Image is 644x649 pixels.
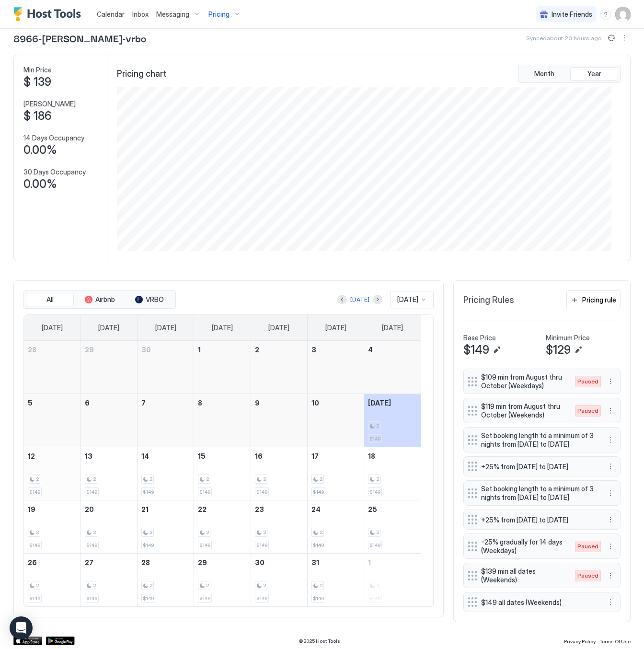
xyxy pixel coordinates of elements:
span: 1 [198,346,201,354]
span: 30 [255,558,264,567]
span: 1 [368,558,371,567]
button: All [26,293,74,306]
span: $149 [369,542,380,548]
div: menu [605,405,616,417]
td: September 28, 2025 [24,341,80,394]
a: October 24, 2025 [308,500,364,518]
button: More options [605,514,616,525]
a: October 7, 2025 [138,394,194,412]
span: $139 min all dates (Weekends) [481,567,565,584]
span: Synced about 20 hours ago [526,35,602,42]
span: $149 [256,542,267,548]
span: Paused [577,542,598,551]
span: $149 [256,489,267,495]
td: November 1, 2025 [364,554,421,607]
span: 13 [85,452,92,460]
span: Year [587,70,601,78]
span: 2 [93,529,96,535]
span: 2 [149,476,152,482]
span: 2 [93,582,96,589]
div: menu [605,570,616,581]
td: October 15, 2025 [194,447,251,500]
a: Thursday [259,315,299,341]
td: October 8, 2025 [194,394,251,447]
span: 6 [85,399,90,407]
span: 2 [320,582,322,589]
span: 25 [368,505,377,513]
div: App Store [13,637,42,645]
button: Month [520,67,568,81]
a: October 4, 2025 [364,341,421,359]
span: Inbox [132,10,149,18]
a: October 15, 2025 [194,447,250,465]
div: menu [605,376,616,387]
div: [DATE] [350,295,369,304]
a: Tuesday [146,315,186,341]
span: $149 [86,595,97,602]
div: Set booking length to a minimum of 3 nights from [DATE] to [DATE] menu [463,480,621,506]
td: October 23, 2025 [251,500,307,554]
span: $149 [86,489,97,495]
button: More options [605,541,616,552]
a: Inbox [132,9,149,19]
a: October 25, 2025 [364,500,421,518]
span: 2 [255,346,259,354]
div: Set booking length to a minimum of 3 nights from [DATE] to [DATE] menu [463,427,621,452]
span: [PERSON_NAME] [23,100,76,108]
button: [DATE] [349,294,371,305]
span: Paused [577,571,598,580]
a: October 14, 2025 [138,447,194,465]
div: +25% from [DATE] to [DATE] menu [463,456,621,476]
a: October 22, 2025 [194,500,250,518]
span: [DATE] [397,295,418,304]
a: Terms Of Use [599,636,631,646]
a: October 10, 2025 [308,394,364,412]
td: October 31, 2025 [307,554,364,607]
span: Pricing Rules [463,295,514,306]
button: More options [605,405,616,417]
a: Wednesday [202,315,242,341]
button: Next month [373,295,382,304]
span: Set booking length to a minimum of 3 nights from [DATE] to [DATE] [481,485,595,501]
a: Sunday [32,315,72,341]
span: $149 [313,542,324,548]
a: September 28, 2025 [24,341,80,359]
td: October 12, 2025 [24,447,80,500]
span: 27 [85,558,93,567]
a: October 13, 2025 [81,447,137,465]
a: Friday [316,315,356,341]
span: 31 [311,558,319,567]
span: 30 Days Occupancy [23,168,86,176]
span: 29 [85,346,94,354]
div: menu [605,434,616,446]
button: Pricing rule [566,290,621,309]
span: 2 [376,529,379,535]
span: $149 [86,542,97,548]
td: October 25, 2025 [364,500,421,554]
span: 20 [85,505,94,513]
a: Saturday [372,315,413,341]
span: $109 min from August thru October (Weekdays) [481,373,565,390]
a: October 19, 2025 [24,500,80,518]
span: 2 [206,529,209,535]
span: Invite Friends [552,10,592,19]
span: 26 [28,558,37,567]
div: menu [619,32,631,44]
span: $149 [29,489,40,495]
span: [DATE] [368,399,391,407]
span: [DATE] [325,324,346,332]
span: 29 [198,558,207,567]
span: Base Price [463,334,496,342]
a: October 23, 2025 [251,500,307,518]
button: Previous month [337,295,347,304]
td: October 22, 2025 [194,500,251,554]
span: 2 [263,529,266,535]
a: September 30, 2025 [138,341,194,359]
span: 2 [206,476,209,482]
td: October 29, 2025 [194,554,251,607]
span: [DATE] [42,324,63,332]
td: October 13, 2025 [80,447,137,500]
div: Open Intercom Messenger [10,616,33,639]
span: 4 [368,346,373,354]
div: $139 min all dates (Weekends) Pausedmenu [463,563,621,588]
